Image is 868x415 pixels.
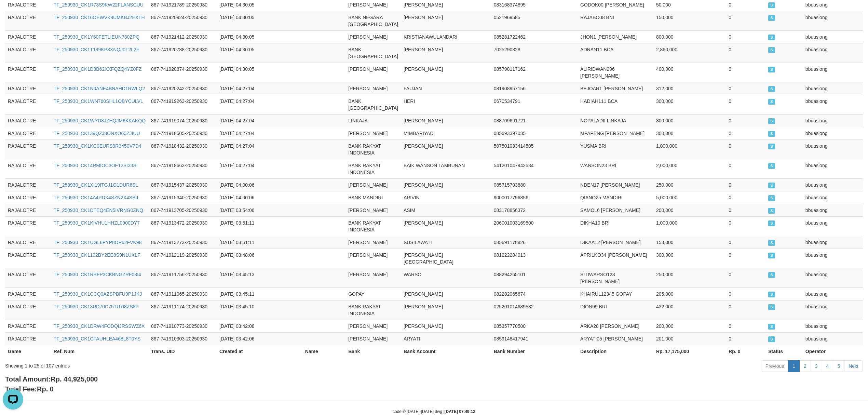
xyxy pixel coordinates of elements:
td: 0 [726,236,765,249]
td: HERI [401,95,491,114]
th: Trans. UID [148,345,217,358]
td: RAJALOTRE [5,82,51,95]
span: SUCCESS [768,304,775,310]
td: 0859148417941 [491,332,578,345]
td: [PERSON_NAME] [345,268,401,287]
td: 867-741915340-20250930 [148,191,217,204]
td: bbuasiong [803,191,863,204]
th: Bank Account [401,345,491,358]
td: RAJALOTRE [5,127,51,139]
td: DIKHA10 BRI [578,216,653,236]
td: [DATE] 04:27:04 [217,127,302,139]
th: Created at [217,345,302,358]
td: 201,000 [653,332,726,345]
td: [DATE] 03:45:10 [217,300,302,320]
td: 867-741911174-20250930 [148,300,217,320]
td: HADIAH111 BCA [578,95,653,114]
td: 300,000 [653,249,726,268]
span: SUCCESS [768,324,775,330]
td: RAJALOTRE [5,30,51,43]
td: [DATE] 04:27:04 [217,114,302,127]
td: 0 [726,249,765,268]
td: SAMOL6 [PERSON_NAME] [578,204,653,216]
td: [DATE] 03:45:13 [217,268,302,287]
td: RAJALOTRE [5,204,51,216]
td: 0 [726,204,765,216]
a: Next [844,360,863,372]
span: Rp. 0 [37,385,54,393]
td: NOPALADII LINKAJA [578,114,653,127]
b: Total Fee: [5,385,54,393]
a: TF_250930_CK1XI19ITGJ1O1DUR6SL [54,182,138,188]
a: 1 [788,360,800,372]
td: WANSON23 BRI [578,159,653,178]
td: ADNAN11 BCA [578,43,653,63]
td: 0 [726,300,765,320]
td: [DATE] 04:27:04 [217,95,302,114]
td: 150,000 [653,11,726,30]
th: Operator [803,345,863,358]
td: 9000017796856 [491,191,578,204]
td: 200,000 [653,320,726,332]
td: bbuasiong [803,287,863,300]
span: SUCCESS [768,118,775,124]
td: [DATE] 04:00:06 [217,178,302,191]
td: [DATE] 04:00:06 [217,191,302,204]
td: 507501033414505 [491,139,578,159]
div: Showing 1 to 25 of 107 entries [5,360,356,369]
td: [PERSON_NAME] [401,178,491,191]
td: [PERSON_NAME] [345,249,401,268]
td: [DATE] 04:30:05 [217,11,302,30]
td: bbuasiong [803,216,863,236]
td: 5,000,000 [653,191,726,204]
td: 867-741920874-20250930 [148,63,217,82]
td: [DATE] 03:51:11 [217,236,302,249]
th: Game [5,345,51,358]
td: RAJALOTRE [5,287,51,300]
td: RAJALOTRE [5,249,51,268]
td: bbuasiong [803,43,863,63]
td: RAJALOTRE [5,43,51,63]
td: [DATE] 04:27:04 [217,139,302,159]
td: [DATE] 03:42:08 [217,320,302,332]
td: 0 [726,95,765,114]
td: BANK MANDIRI [345,191,401,204]
td: bbuasiong [803,82,863,95]
td: 0 [726,332,765,345]
td: 085715793880 [491,178,578,191]
td: JHON1 [PERSON_NAME] [578,30,653,43]
td: 0 [726,114,765,127]
a: TF_250930_CK13RD70C75TU7I8ZS8P [54,304,139,309]
td: 867-741911065-20250930 [148,287,217,300]
td: 867-741921412-20250930 [148,30,217,43]
td: 867-741919263-20250930 [148,95,217,114]
td: [PERSON_NAME] [345,63,401,82]
td: BANK RAKYAT INDONESIA [345,139,401,159]
span: SUCCESS [768,86,775,92]
td: 0 [726,320,765,332]
td: 0 [726,159,765,178]
td: [DATE] 03:48:06 [217,249,302,268]
a: 3 [811,360,822,372]
a: 5 [833,360,844,372]
span: SUCCESS [768,131,775,137]
a: TF_250930_CK14A4PDX4SZN2X4SBIL [54,195,139,200]
td: [PERSON_NAME] [401,139,491,159]
td: RAJALOTRE [5,216,51,236]
a: TF_250930_CK1UGL6PYP8OP62FVK98 [54,240,142,245]
td: 867-741913472-20250930 [148,216,217,236]
td: 867-741918505-20250930 [148,127,217,139]
span: SUCCESS [768,2,775,8]
td: GOPAY [345,287,401,300]
td: 081908957156 [491,82,578,95]
td: NDEN17 [PERSON_NAME] [578,178,653,191]
td: 1,000,000 [653,139,726,159]
td: 088709691721 [491,114,578,127]
td: 867-741919074-20250930 [148,114,217,127]
td: 0 [726,82,765,95]
td: ARIVIN [401,191,491,204]
td: RAJALOTRE [5,63,51,82]
td: [PERSON_NAME] [401,11,491,30]
td: 081222284013 [491,249,578,268]
td: 250,000 [653,268,726,287]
